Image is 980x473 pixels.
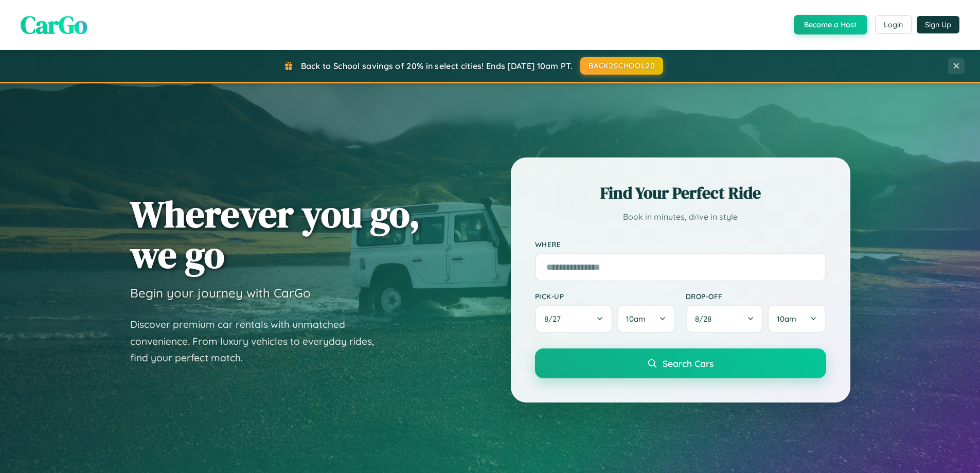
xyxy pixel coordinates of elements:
p: Book in minutes, drive in style [535,209,826,224]
span: 10am [777,314,796,324]
button: 8/27 [535,305,613,333]
span: 10am [626,314,646,324]
button: Search Cars [535,348,826,378]
span: Back to School savings of 20% in select cities! Ends [DATE] 10am PT. [301,61,573,71]
label: Where [535,240,826,249]
span: Search Cars [663,358,714,369]
button: 10am [617,305,675,333]
span: CarGo [21,8,87,42]
label: Pick-up [535,292,675,301]
button: BACK2SCHOOL20 [580,57,663,75]
button: Become a Host [794,15,867,34]
h3: Begin your journey with CarGo [130,285,311,301]
button: Sign Up [917,16,959,33]
h1: Wherever you go, we go [130,194,420,275]
h2: Find Your Perfect Ride [535,182,826,204]
span: 8 / 28 [695,314,717,324]
button: Login [875,15,912,34]
p: Discover premium car rentals with unmatched convenience. From luxury vehicles to everyday rides, ... [130,316,387,366]
button: 8/28 [686,305,764,333]
label: Drop-off [686,292,826,301]
span: 8 / 27 [544,314,566,324]
button: 10am [768,305,826,333]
